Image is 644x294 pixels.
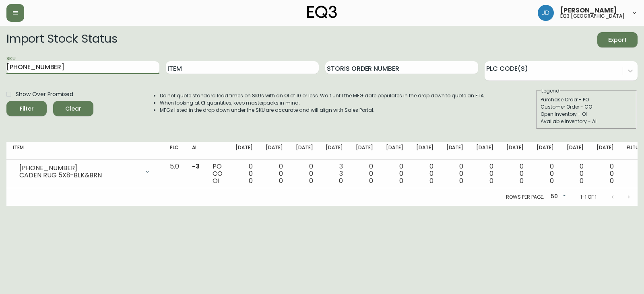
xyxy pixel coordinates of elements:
[541,103,632,111] div: Customer Order - CO
[429,176,433,185] span: 0
[6,32,117,47] h2: Import Stock Status
[19,172,139,179] div: CADEN RUG 5X8-BLK&BRN
[520,176,524,185] span: 0
[163,142,186,160] th: PLC
[163,160,186,188] td: 5.0
[550,176,554,185] span: 0
[326,163,343,185] div: 3 3
[160,99,485,107] li: When looking at OI quantities, keep masterpacks in mind.
[410,142,440,160] th: [DATE]
[537,163,554,185] div: 0 0
[597,163,614,185] div: 0 0
[307,6,337,19] img: logo
[440,142,470,160] th: [DATE]
[560,7,617,14] span: [PERSON_NAME]
[506,163,524,185] div: 0 0
[279,176,283,185] span: 0
[6,101,47,116] button: Filter
[580,193,597,201] p: 1-1 of 1
[416,163,433,185] div: 0 0
[541,87,560,95] legend: Legend
[489,176,493,185] span: 0
[249,176,253,185] span: 0
[349,142,380,160] th: [DATE]
[380,142,410,160] th: [DATE]
[399,176,403,185] span: 0
[547,190,568,204] div: 50
[560,142,590,160] th: [DATE]
[160,92,485,99] li: Do not quote standard lead times on SKUs with an OI of 10 or less. Wait until the MFG date popula...
[289,142,320,160] th: [DATE]
[597,32,638,47] button: Export
[386,163,403,185] div: 0 0
[459,176,463,185] span: 0
[213,163,223,185] div: PO CO
[530,142,560,160] th: [DATE]
[229,142,259,160] th: [DATE]
[541,111,632,118] div: Open Inventory - OI
[541,118,632,125] div: Available Inventory - AI
[538,5,554,21] img: 7c567ac048721f22e158fd313f7f0981
[541,96,632,103] div: Purchase Order - PO
[235,163,253,185] div: 0 0
[266,163,283,185] div: 0 0
[259,142,289,160] th: [DATE]
[186,142,206,160] th: AI
[506,193,544,201] p: Rows per page:
[16,90,73,99] span: Show Over Promised
[356,163,373,185] div: 0 0
[53,101,93,116] button: Clear
[339,176,343,185] span: 0
[604,35,631,45] span: Export
[476,163,493,185] div: 0 0
[160,107,485,114] li: MFGs listed in the drop down under the SKU are accurate and will align with Sales Portal.
[567,163,584,185] div: 0 0
[627,163,644,185] div: 6 3
[369,176,373,185] span: 0
[309,176,313,185] span: 0
[446,163,464,185] div: 0 0
[470,142,500,160] th: [DATE]
[6,142,163,160] th: Item
[13,163,157,181] div: [PHONE_NUMBER]CADEN RUG 5X8-BLK&BRN
[560,14,625,19] h5: eq3 [GEOGRAPHIC_DATA]
[590,142,620,160] th: [DATE]
[19,164,139,172] div: [PHONE_NUMBER]
[192,162,200,171] span: -3
[610,176,614,185] span: 0
[500,142,530,160] th: [DATE]
[319,142,349,160] th: [DATE]
[296,163,313,185] div: 0 0
[213,176,219,185] span: OI
[580,176,584,185] span: 0
[60,104,87,114] span: Clear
